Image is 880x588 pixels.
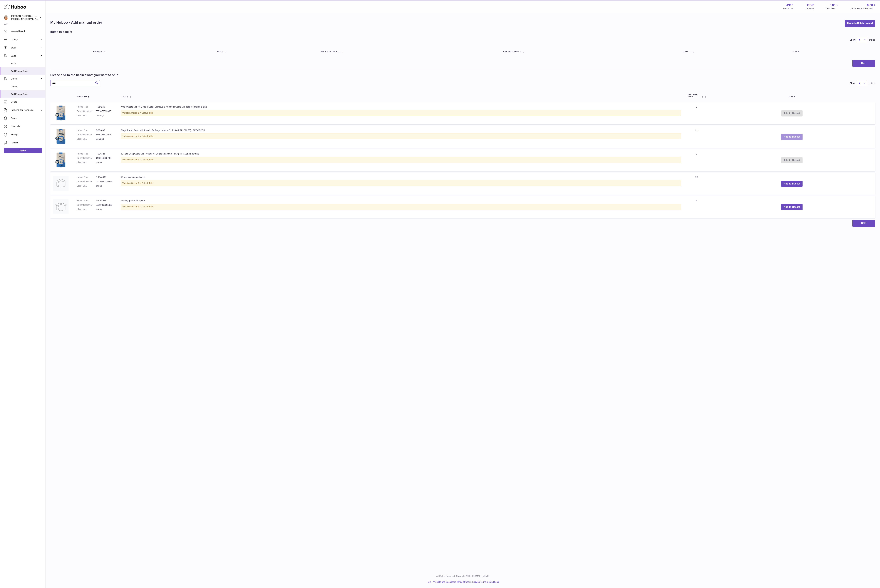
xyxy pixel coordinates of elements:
img: Single Pack | Goats Milk Powder for Dogs | Makes Six Pints (RRP: £16.95) - PREORDER [53,129,69,144]
p: All Rights Reserved. Copyright 2025 - [DOMAIN_NAME] [48,575,878,578]
a: 0.00 AVAILABLE Stock Total [851,3,876,10]
dt: Client SKU [77,114,96,117]
span: Unit Sales Price [320,51,337,53]
span: AVAILABLE Total [503,51,519,53]
span: entries [869,82,875,85]
span: Option 1 = Default Title; [131,135,153,138]
span: Cases [11,117,43,120]
li: and [432,581,499,583]
span: Stock [11,46,40,49]
h1: My Huboo - Add manual order [50,20,102,25]
img: toby@hackneydoghouse.com [4,15,8,20]
dd: P-1044637 [96,199,115,202]
div: Currency [805,7,814,10]
dt: Huboo P no [77,152,96,155]
button: Multiple/Batch Upload [845,20,875,27]
dt: Client SKU [77,138,96,140]
dd: &none [96,161,115,164]
span: [PERSON_NAME][EMAIL_ADDRESS][DOMAIN_NAME] [11,18,61,20]
span: Returns [11,141,43,144]
dt: Client SKU [77,184,96,187]
button: Add to Basket [781,134,803,140]
dt: Huboo P no [77,129,96,132]
span: 0.00 [830,3,836,7]
span: Option 1 = Default Title; [131,182,153,184]
dt: Client SKU [77,161,96,164]
div: Variation: [121,133,681,140]
dd: 7691873812638 [96,110,115,113]
span: My Dashboard [11,30,43,33]
h2: Please add to the basket what you want to ship [50,73,118,77]
span: Orders [11,85,43,88]
button: Next [852,220,875,227]
dd: P-964240 [96,105,115,108]
div: Variation: [121,180,681,186]
strong: 4310 [786,3,793,7]
span: Option 1 = Default Title; [131,205,153,208]
dd: 15010392605020 [96,204,115,206]
span: Total [683,51,689,53]
span: Channels [11,125,43,128]
td: Single Pack | Goats Milk Powder for Dogs | Makes Six Pints (RRP: £16.95) - PREORDER [118,126,684,148]
dd: P-1044635 [96,176,115,179]
div: [PERSON_NAME] Dog House [11,15,39,20]
span: Add Manual Order [11,70,43,73]
dt: Current identifier [77,204,96,206]
dt: Huboo P no [77,199,96,202]
img: 50 Pack Box | Goats Milk Powder for Dogs | Makes Six Pints (RRP: £16.95 per unit) [53,152,69,168]
h2: Items in basket [50,30,72,34]
dd: Goatand [96,138,115,140]
a: 0.00 Total sales [825,3,839,10]
span: Invoicing and Payments [11,109,40,111]
a: Service Terms & Conditions [473,581,499,583]
span: Settings [11,133,43,136]
dt: Current identifier [77,110,96,113]
span: Huboo no [93,51,103,53]
span: AVAILABLE Total [687,94,701,98]
span: Sales [11,62,43,65]
a: Website and Dashboard Terms of Use [433,581,469,583]
label: Show [850,82,855,85]
td: Whole Goats Milk for Dogs & Cats | Delicious & Nutritious Goats Milk Topper | Makes 6 pints [118,102,684,124]
span: Orders [11,77,40,80]
dd: P-994323 [96,152,115,155]
dt: Current identifier [77,157,96,159]
td: 12 [684,173,709,195]
td: 21 [684,126,709,148]
img: calming goats milk 1 pack [53,199,69,214]
th: Action [709,91,875,101]
dd: 15010390016348 [96,180,115,183]
div: Variation: [121,204,681,210]
span: 0.00 [867,3,873,7]
div: Variation: [121,110,681,116]
td: 0 [684,149,709,171]
button: Next [852,60,875,67]
img: 50 box calming goats milk [53,176,69,191]
td: calming goats milk 1 pack [118,196,684,218]
span: Listings [11,38,40,41]
div: Variation: [121,157,681,163]
div: Action [792,51,872,53]
dd: Dummy5 [96,114,115,117]
dt: Huboo P no [77,176,96,179]
dd: 9445619302748 [96,157,115,159]
dt: Current identifier [77,180,96,183]
dd: &none [96,184,115,187]
dt: Huboo P no [77,105,96,108]
dt: Current identifier [77,133,96,136]
td: 50 box calming goats milk [118,173,684,195]
label: Show [850,38,855,41]
span: Add Manual Order [11,93,43,96]
dd: 8788208877916 [96,133,115,136]
span: AVAILABLE Stock Total [851,7,876,10]
div: Huboo Ref [783,7,793,10]
button: Add to Basket [781,204,803,210]
span: entries [869,38,875,41]
a: Help [427,581,431,583]
span: Sales [11,55,40,57]
img: Whole Goats Milk for Dogs & Cats | Delicious & Nutritious Goats Milk Topper | Makes 6 pints [53,105,69,121]
span: Option 1 = Default Title; [131,112,153,114]
span: Option 1 = Default Title; [131,158,153,161]
td: 0 [684,102,709,124]
span: Usage [11,100,43,103]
